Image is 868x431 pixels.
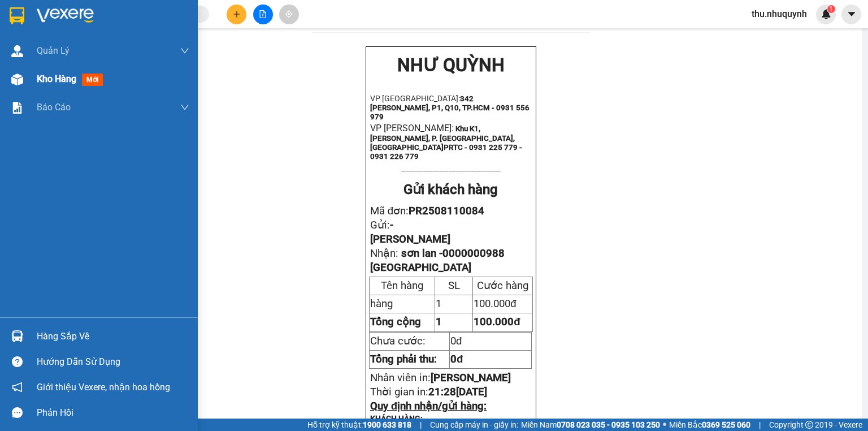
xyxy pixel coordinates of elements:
span: - [390,219,393,231]
strong: 1900 633 818 [363,420,411,429]
span: notification [12,382,23,393]
span: Miền Nam [521,419,660,431]
sup: 1 [827,5,835,13]
span: 100.000đ [474,298,516,310]
span: sơn lan - [401,247,505,260]
strong: KHÁCH HÀNG: [370,414,423,423]
span: down [180,46,189,55]
span: Giới thiệu Vexere, nhận hoa hồng [37,380,170,394]
span: Cước hàng [477,279,528,292]
span: [GEOGRAPHIC_DATA] [370,261,471,274]
span: question-circle [12,356,23,367]
span: file-add [259,10,267,18]
strong: 0708 023 035 - 0935 103 250 [557,420,660,429]
span: Chưa cước: [370,335,426,347]
span: Gửi: [370,219,393,231]
span: Cung cấp máy in - giấy in: [430,419,518,431]
strong: 0369 525 060 [702,420,750,429]
img: icon-new-feature [821,9,831,19]
img: warehouse-icon [11,330,23,342]
img: warehouse-icon [11,45,23,57]
span: plus [233,10,241,18]
span: Nhận: [370,247,398,260]
span: down [180,103,189,112]
span: Hỗ trợ kỹ thuật: [307,419,411,431]
div: Hướng dẫn sử dụng [37,354,189,370]
span: Báo cáo [37,100,71,114]
span: SL [448,279,460,292]
td: -------------------------------------------- [369,163,532,178]
button: plus [227,5,246,24]
span: VP [PERSON_NAME]: [370,123,454,133]
span: ⚪️ [663,423,666,427]
button: aim [279,5,299,24]
strong: Tổng cộng [370,316,421,328]
span: Nhân viên in: [370,372,511,384]
span: 0đ [450,353,463,365]
span: Tên hàng [381,279,423,292]
button: caret-down [841,5,861,24]
span: 0đ [450,335,462,347]
span: Kho hàng [37,74,76,84]
span: 1 [436,298,441,310]
span: | [759,419,761,431]
strong: Tổng phải thu: [370,353,437,365]
span: Quy định nhận/gửi hàng: [370,400,487,412]
span: [DATE] [456,386,487,398]
span: copyright [805,421,813,429]
img: logo-vxr [10,7,24,24]
span: caret-down [847,9,857,19]
span: | [420,419,422,431]
span: Thời gian in: [370,386,456,398]
span: 1 [436,316,442,328]
span: PR2508110084 [409,205,484,217]
strong: NHƯ QUỲNH [397,54,505,76]
span: [PERSON_NAME] [370,233,450,245]
span: message [12,407,23,418]
button: file-add [253,5,273,24]
strong: 342 [PERSON_NAME], P1, Q10, TP.HCM - 0931 556 979 [370,94,530,121]
div: Phản hồi [37,404,189,421]
span: [PERSON_NAME] [431,372,511,384]
span: aim [285,10,293,18]
div: Hàng sắp về [37,328,189,345]
span: mới [82,74,103,86]
strong: 21:28 [428,386,456,398]
p: VP [GEOGRAPHIC_DATA]: [370,94,532,121]
span: Quản Lý [37,44,70,58]
img: warehouse-icon [11,74,23,85]
span: Miền Bắc [669,419,750,431]
span: 1 [829,5,833,13]
span: 100.000đ [474,316,520,328]
span: Mã đơn: [370,205,484,217]
span: thu.nhuquynh [743,7,816,21]
img: solution-icon [11,102,23,114]
span: hàng [370,298,393,310]
span: 0000000988 [442,247,505,260]
strong: Gửi khách hàng [403,182,498,197]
